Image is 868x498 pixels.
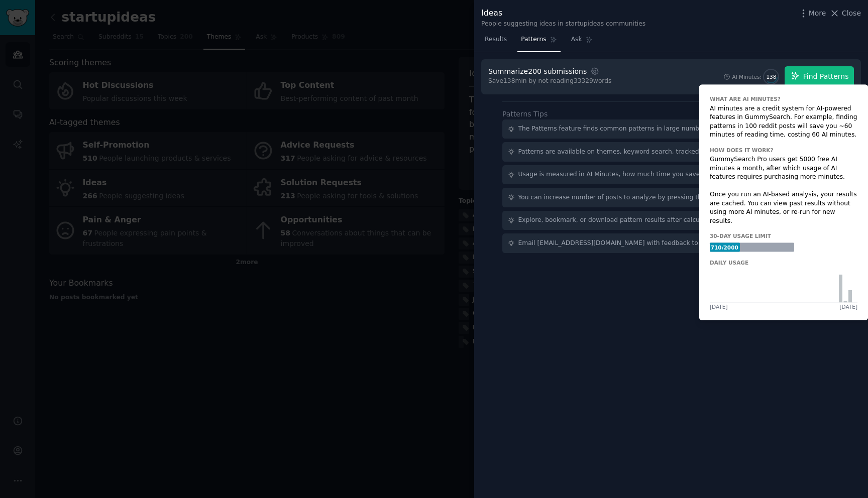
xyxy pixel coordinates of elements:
a: Patterns [517,32,560,52]
span: 138 [766,73,776,80]
div: [DATE] [839,303,857,310]
div: Save 138 min by not reading 33329 words [488,77,611,86]
div: You can increase number of posts to analyze by pressing the gear icon (best results with 200) [518,193,808,202]
span: Close [842,8,861,19]
button: Find Patterns [785,66,854,87]
div: AI Minutes: [732,73,762,80]
div: Patterns are available on themes, keyword search, tracked keywords, and bookmarks [518,148,782,157]
span: Results [485,35,507,44]
div: 30-day usage limit [710,232,771,239]
button: Close [829,8,861,19]
div: Summarize 200 submissions [488,66,587,77]
button: More [798,8,826,19]
div: AI minutes are a credit system for AI-powered features in GummySearch. For example, finding patte... [710,104,857,139]
div: How does it work? [710,146,774,153]
span: More [809,8,826,19]
div: Ideas [481,7,645,20]
span: Ask [571,35,582,44]
div: Explore, bookmark, or download pattern results after calculating [518,216,717,225]
a: Ask [568,32,596,52]
div: People suggesting ideas in startupideas communities [481,20,645,29]
div: Daily usage [710,259,748,266]
span: Patterns [521,35,546,44]
div: What are AI Minutes? [710,95,781,102]
a: Results [481,32,510,52]
div: The Patterns feature finds common patterns in large numbers of Reddit posts/comments [518,125,792,134]
div: [DATE] [710,303,728,310]
div: GummySearch Pro users get 5000 free AI minutes a month, after which usage of AI features requires... [710,155,857,225]
div: Email [EMAIL_ADDRESS][DOMAIN_NAME] with feedback to improve AI Patterns! [518,239,764,248]
label: Patterns Tips [502,110,548,118]
div: 710 / 2000 [710,243,739,252]
span: Find Patterns [803,71,849,82]
div: Usage is measured in AI Minutes, how much time you save by having an AI read for you [518,170,790,179]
